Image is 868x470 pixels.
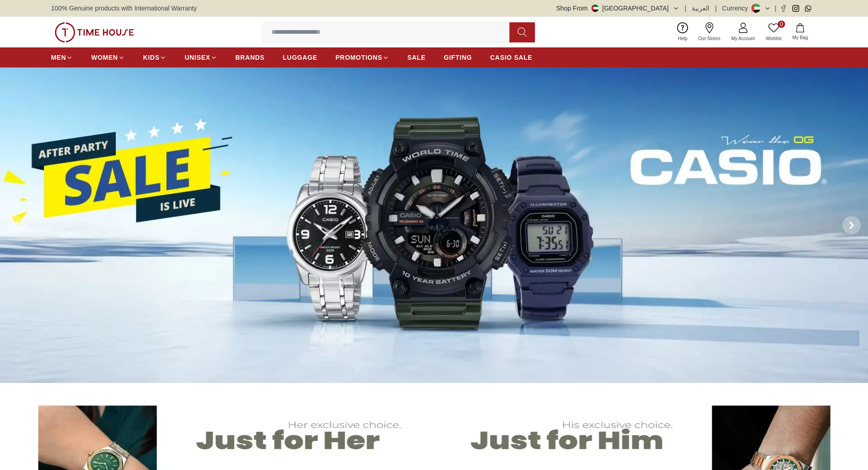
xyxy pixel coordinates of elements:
span: CASIO SALE [490,53,533,62]
img: United Arab Emirates [591,5,599,12]
span: GIFTING [444,53,472,62]
span: My Account [728,35,759,42]
span: SALE [407,53,426,62]
span: WOMEN [91,53,118,62]
button: العربية [692,4,709,13]
a: MEN [51,49,73,66]
a: Whatsapp [805,5,812,12]
a: PROMOTIONS [335,49,389,66]
a: Our Stores [693,21,726,44]
button: My Bag [787,21,813,43]
a: CASIO SALE [490,49,533,66]
a: KIDS [143,49,166,66]
a: SALE [407,49,426,66]
span: | [775,4,776,13]
img: ... [55,22,134,42]
a: UNISEX [185,49,217,66]
a: GIFTING [444,49,472,66]
span: LUGGAGE [283,53,318,62]
span: Wishlist [762,35,785,42]
span: MEN [51,53,66,62]
a: LUGGAGE [283,49,318,66]
span: KIDS [143,53,159,62]
a: Instagram [792,5,799,12]
span: PROMOTIONS [335,53,382,62]
span: | [685,4,687,13]
button: Shop From[GEOGRAPHIC_DATA] [556,4,679,13]
div: Currency [722,4,752,13]
span: 100% Genuine products with International Warranty [51,4,197,13]
span: 0 [778,21,785,28]
a: WOMEN [91,49,125,66]
span: | [715,4,717,13]
span: My Bag [789,34,812,41]
a: Facebook [780,5,787,12]
a: 0Wishlist [760,21,787,44]
span: Our Stores [695,35,724,42]
a: Help [673,21,693,44]
span: BRANDS [236,53,265,62]
span: Help [674,35,691,42]
a: BRANDS [236,49,265,66]
span: UNISEX [185,53,210,62]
